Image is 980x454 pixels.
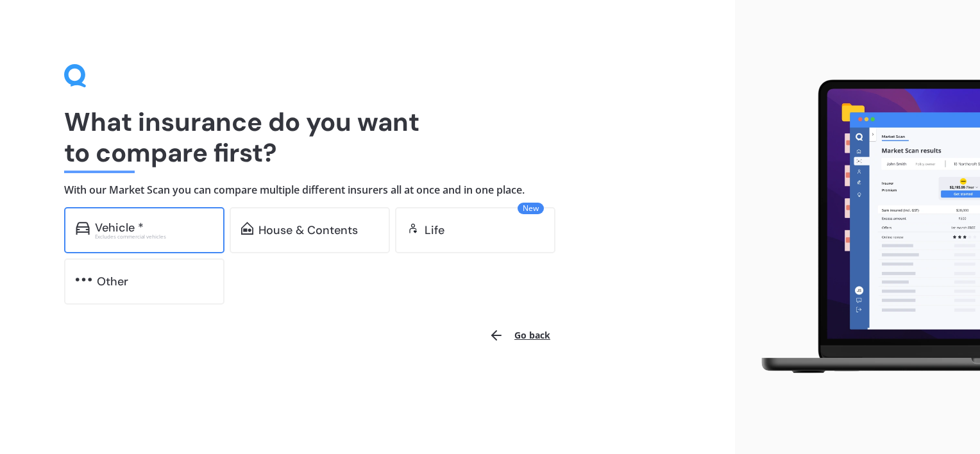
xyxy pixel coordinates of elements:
div: Excludes commercial vehicles [95,234,213,239]
img: home-and-contents.b802091223b8502ef2dd.svg [241,222,253,235]
img: laptop.webp [745,73,980,381]
img: other.81dba5aafe580aa69f38.svg [76,273,92,286]
img: car.f15378c7a67c060ca3f3.svg [76,222,90,235]
div: Life [425,224,444,237]
span: New [518,203,544,214]
div: Other [97,275,128,288]
div: Vehicle * [95,221,144,234]
img: life.f720d6a2d7cdcd3ad642.svg [407,222,419,235]
div: House & Contents [258,224,358,237]
h1: What insurance do you want to compare first? [64,106,671,168]
h4: With our Market Scan you can compare multiple different insurers all at once and in one place. [64,183,671,197]
button: Go back [481,320,558,351]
